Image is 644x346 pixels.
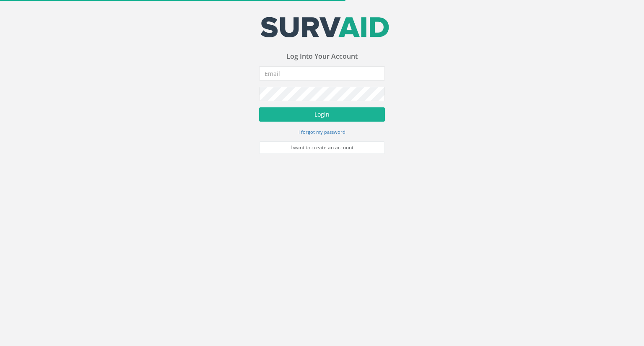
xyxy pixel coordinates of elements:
a: I forgot my password [299,128,345,135]
h3: Log Into Your Account [259,53,385,60]
input: Email [259,66,385,81]
button: Login [259,107,385,122]
small: I forgot my password [299,129,345,135]
a: I want to create an account [259,141,385,154]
